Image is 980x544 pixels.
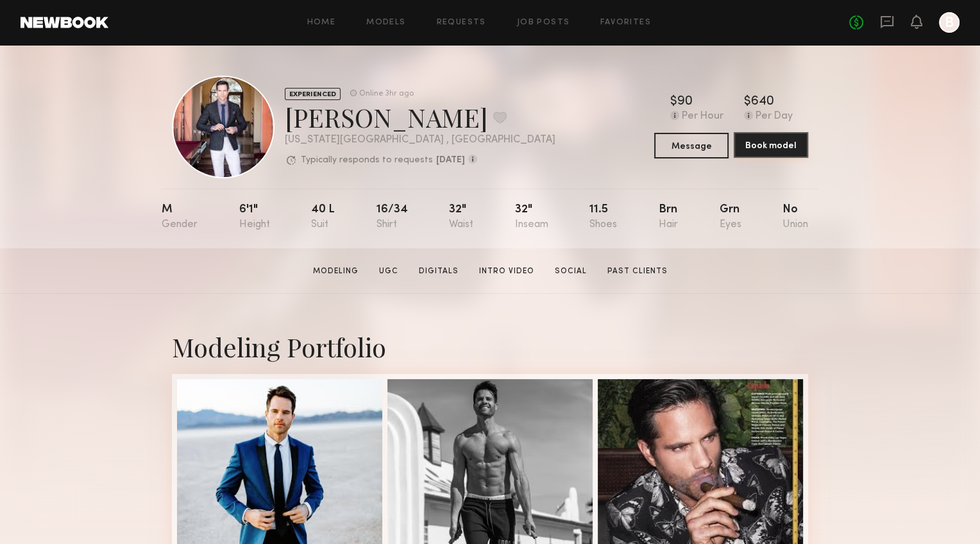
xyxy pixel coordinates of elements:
[756,111,793,123] div: Per Day
[359,90,414,98] div: Online 3hr ago
[939,12,959,33] a: B
[285,135,555,146] div: [US_STATE][GEOGRAPHIC_DATA] , [GEOGRAPHIC_DATA]
[654,133,729,158] button: Message
[437,19,486,27] a: Requests
[782,204,808,230] div: No
[162,204,198,230] div: M
[734,133,808,158] a: Book model
[602,266,673,277] a: Past Clients
[311,204,335,230] div: 40 l
[285,88,341,100] div: EXPERIENCED
[515,204,548,230] div: 32"
[659,204,678,230] div: Brn
[172,330,808,364] div: Modeling Portfolio
[751,96,774,108] div: 640
[517,19,570,27] a: Job Posts
[600,19,651,27] a: Favorites
[682,111,723,123] div: Per Hour
[414,266,464,277] a: Digitals
[734,132,808,158] button: Book model
[744,96,751,108] div: $
[670,96,677,108] div: $
[376,204,408,230] div: 16/34
[677,96,693,108] div: 90
[307,19,336,27] a: Home
[436,156,465,165] b: [DATE]
[474,266,539,277] a: Intro Video
[719,204,741,230] div: Grn
[374,266,403,277] a: UGC
[285,100,555,134] div: [PERSON_NAME]
[589,204,617,230] div: 11.5
[366,19,405,27] a: Models
[301,156,433,165] p: Typically responds to requests
[239,204,270,230] div: 6'1"
[308,266,364,277] a: Modeling
[449,204,473,230] div: 32"
[550,266,592,277] a: Social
